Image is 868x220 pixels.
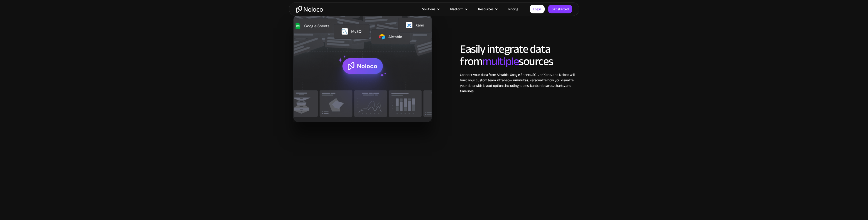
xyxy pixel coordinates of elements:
[296,6,323,13] a: home
[445,6,472,12] div: Platform
[530,5,545,13] a: Login
[548,5,572,13] a: Get started
[478,6,494,12] div: Resources
[450,6,463,12] div: Platform
[515,77,528,84] strong: minutes
[416,6,445,12] div: Solutions
[460,72,575,94] div: Connect your data from Airtable, Google Sheets, SQL, or Xano, and Noloco will build your custom t...
[472,6,503,12] div: Resources
[460,43,575,67] h2: Easily integrate data from sources
[422,6,435,12] div: Solutions
[482,51,519,72] span: multiple
[503,6,524,12] a: Pricing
